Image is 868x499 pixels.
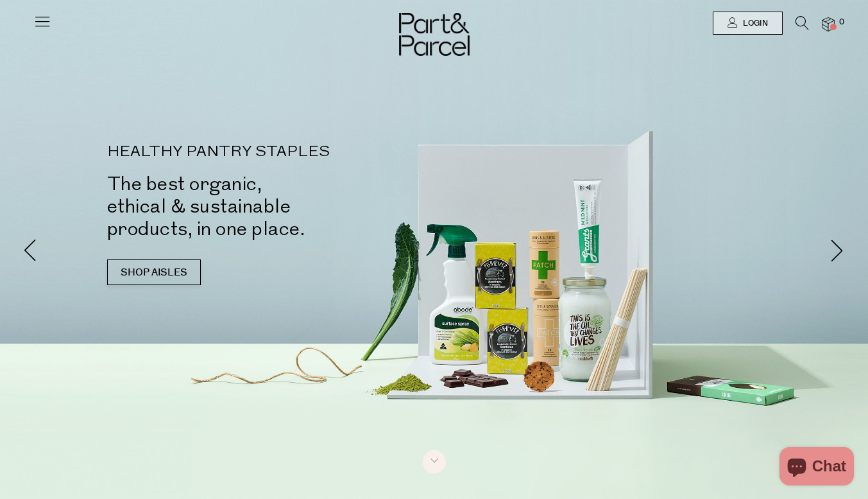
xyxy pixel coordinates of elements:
img: Part&Parcel [399,13,470,56]
inbox-online-store-chat: Shopify online store chat [776,447,858,489]
h2: The best organic, ethical & sustainable products, in one place. [107,173,454,240]
a: Login [713,12,783,35]
span: 0 [836,17,847,28]
span: Login [740,18,768,29]
a: SHOP AISLES [107,259,201,285]
p: HEALTHY PANTRY STAPLES [107,144,454,160]
a: 0 [822,17,835,31]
